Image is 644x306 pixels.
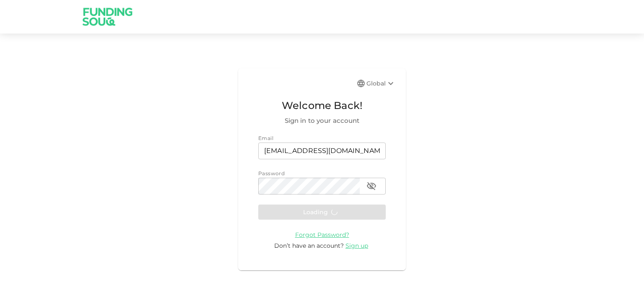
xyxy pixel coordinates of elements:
input: email [258,143,386,159]
span: Password [258,170,285,176]
span: Welcome Back! [258,98,386,114]
span: Sign up [345,242,368,249]
a: Forgot Password? [295,231,349,239]
span: Don’t have an account? [274,242,344,249]
span: Forgot Password? [295,231,349,239]
input: password [258,178,360,194]
span: Sign in to your account [258,116,386,126]
div: Global [366,78,396,88]
span: Email [258,135,273,141]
